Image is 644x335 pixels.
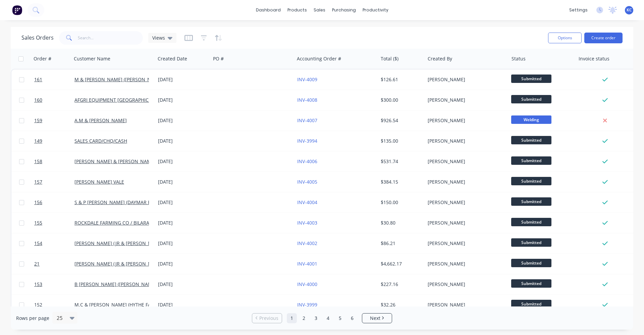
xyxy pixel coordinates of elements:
[34,55,51,62] div: Order #
[158,55,187,62] div: Created Date
[428,97,502,103] div: [PERSON_NAME]
[297,220,317,226] a: INV-4003
[34,131,74,151] a: 149
[584,33,623,43] button: Create order
[297,199,317,205] a: INV-4004
[428,158,502,165] div: [PERSON_NAME]
[297,158,317,164] a: INV-4006
[297,260,317,267] a: INV-4001
[74,260,165,267] a: [PERSON_NAME] (JR & [PERSON_NAME])
[158,301,208,308] div: [DATE]
[627,7,632,13] span: KC
[359,5,392,15] div: productivity
[34,301,42,308] span: 152
[158,179,208,185] div: [DATE]
[381,55,398,62] div: Total ($)
[381,138,420,144] div: $135.00
[299,313,309,323] a: Page 2
[428,117,502,124] div: [PERSON_NAME]
[284,5,310,15] div: products
[12,5,22,15] img: Factory
[34,179,42,185] span: 157
[34,151,74,172] a: 158
[158,240,208,247] div: [DATE]
[34,97,42,103] span: 160
[428,240,502,247] div: [PERSON_NAME]
[511,259,551,267] span: Submitted
[34,260,40,267] span: 21
[323,313,333,323] a: Page 4
[34,138,42,144] span: 149
[287,313,297,323] a: Page 1 is your current page
[310,5,329,15] div: sales
[381,97,420,103] div: $300.00
[381,117,420,124] div: $926.54
[34,220,42,226] span: 155
[34,110,74,131] a: 159
[511,75,551,83] span: Submitted
[249,313,395,323] ul: Pagination
[78,31,143,45] input: Search...
[34,295,74,315] a: 152
[158,199,208,206] div: [DATE]
[381,158,420,165] div: $531.74
[511,95,551,103] span: Submitted
[213,55,224,62] div: PO #
[74,179,124,185] a: [PERSON_NAME] VALE
[362,315,392,322] a: Next page
[34,240,42,247] span: 154
[297,240,317,246] a: INV-4002
[34,192,74,212] a: 156
[158,260,208,267] div: [DATE]
[329,5,359,15] div: purchasing
[297,55,341,62] div: Accounting Order #
[74,97,164,103] a: AFGRI EQUIPMENT [GEOGRAPHIC_DATA]
[381,220,420,226] div: $30.80
[381,301,420,308] div: $32.26
[428,55,452,62] div: Created By
[74,158,194,164] a: [PERSON_NAME] & [PERSON_NAME] (SMOKO FARMS)
[428,76,502,83] div: [PERSON_NAME]
[428,301,502,308] div: [PERSON_NAME]
[74,281,175,287] a: B [PERSON_NAME] ([PERSON_NAME] FARMS)
[511,197,551,206] span: Submitted
[158,76,208,83] div: [DATE]
[381,260,420,267] div: $4,662.17
[34,233,74,253] a: 154
[335,313,345,323] a: Page 5
[34,274,74,294] a: 153
[158,138,208,144] div: [DATE]
[381,199,420,206] div: $150.00
[428,220,502,226] div: [PERSON_NAME]
[428,260,502,267] div: [PERSON_NAME]
[511,156,551,165] span: Submitted
[579,55,609,62] div: Invoice status
[428,179,502,185] div: [PERSON_NAME]
[34,69,74,90] a: 161
[381,179,420,185] div: $384.15
[74,240,165,246] a: [PERSON_NAME] (JR & [PERSON_NAME])
[297,179,317,185] a: INV-4005
[158,281,208,288] div: [DATE]
[74,138,127,144] a: SALES CARD/CHQ/CASH
[152,34,165,41] span: Views
[34,254,74,274] a: 21
[347,313,357,323] a: Page 6
[381,76,420,83] div: $126.61
[428,138,502,144] div: [PERSON_NAME]
[74,301,162,308] a: M.C & [PERSON_NAME] (HYTHE FARMS)
[34,281,42,288] span: 153
[252,315,282,322] a: Previous page
[297,281,317,287] a: INV-4000
[297,76,317,83] a: INV-4009
[34,213,74,233] a: 155
[297,138,317,144] a: INV-3994
[16,315,49,322] span: Rows per page
[297,117,317,124] a: INV-4007
[512,55,526,62] div: Status
[297,301,317,308] a: INV-3999
[511,115,551,124] span: Welding
[74,55,110,62] div: Customer Name
[34,76,42,83] span: 161
[74,199,165,205] a: S & P [PERSON_NAME] (DAYMAR FARMS)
